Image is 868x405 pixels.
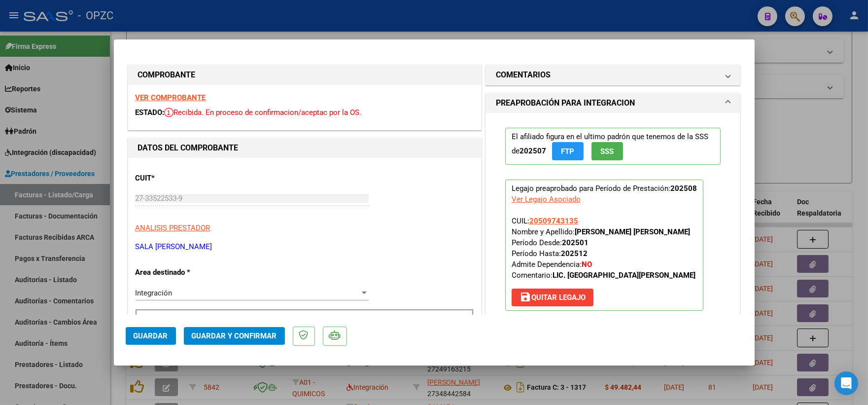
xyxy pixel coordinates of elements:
span: CUIL: Nombre y Apellido: Período Desde: Período Hasta: Admite Dependencia: [512,217,695,280]
strong: DATOS DEL COMPROBANTE [138,143,239,152]
button: Guardar [126,327,176,345]
button: Guardar y Confirmar [184,327,285,345]
p: SALA [PERSON_NAME] [136,241,474,253]
div: Ver Legajo Asociado [512,194,581,205]
span: Guardar y Confirmar [192,331,277,340]
a: VER COMPROBANTE [136,93,206,102]
span: Quitar Legajo [520,293,586,302]
button: FTP [552,142,584,160]
mat-icon: save [520,291,531,303]
strong: 202501 [562,238,589,247]
strong: [PERSON_NAME] [PERSON_NAME] [575,227,690,236]
span: Comentario: [512,271,695,280]
button: SSS [591,142,623,160]
strong: 202512 [561,249,588,258]
span: FTP [561,147,574,156]
strong: 202507 [520,147,546,155]
span: Guardar [134,331,168,340]
mat-expansion-panel-header: PREAPROBACIÓN PARA INTEGRACION [486,93,740,113]
strong: 202508 [670,184,697,193]
p: Area destinado * [136,267,237,278]
strong: LIC. [GEOGRAPHIC_DATA][PERSON_NAME] [553,271,695,280]
span: ANALISIS PRESTADOR [136,223,210,232]
span: SSS [600,147,614,156]
mat-expansion-panel-header: COMENTARIOS [486,65,740,85]
h1: PREAPROBACIÓN PARA INTEGRACION [496,97,635,109]
div: PREAPROBACIÓN PARA INTEGRACION [486,113,740,333]
span: Recibida. En proceso de confirmacion/aceptac por la OS. [165,108,362,117]
p: El afiliado figura en el ultimo padrón que tenemos de la SSS de [505,128,721,165]
span: Integración [136,289,173,297]
strong: COMPROBANTE [138,70,196,79]
div: Open Intercom Messenger [834,371,858,395]
p: CUIT [136,173,237,184]
button: Quitar Legajo [512,289,593,306]
span: 20509743135 [529,217,578,225]
p: Legajo preaprobado para Período de Prestación: [505,180,703,311]
h1: COMENTARIOS [496,69,551,81]
strong: NO [582,260,592,269]
span: ESTADO: [136,108,165,117]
